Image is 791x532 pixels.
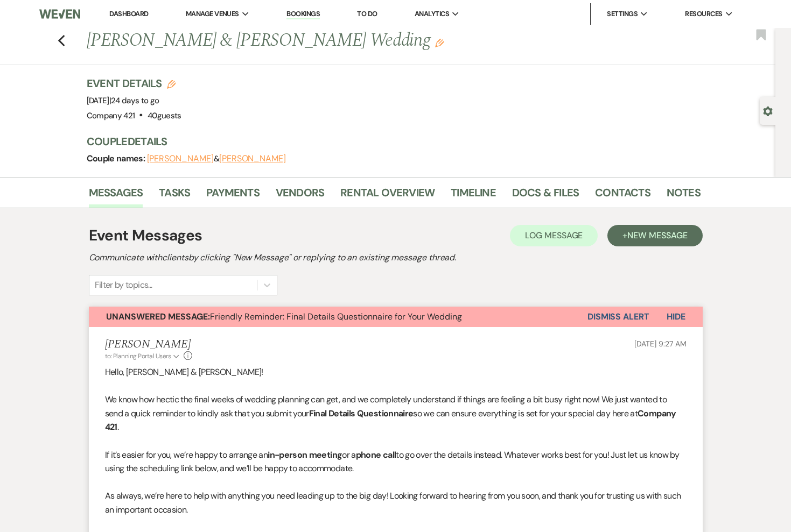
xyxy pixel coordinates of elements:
[89,251,703,264] h2: Communicate with clients by clicking "New Message" or replying to an existing message thread.
[607,225,702,246] button: +New Message
[510,225,598,246] button: Log Message
[415,9,449,19] span: Analytics
[595,184,650,208] a: Contacts
[39,3,80,25] img: Weven Logo
[634,339,686,349] span: [DATE] 9:27 AM
[111,95,159,106] span: 24 days to go
[105,338,193,351] h5: [PERSON_NAME]
[286,9,320,19] a: Bookings
[105,352,171,360] span: to: Planning Portal Users
[106,311,462,322] span: Friendly Reminder: Final Details Questionnaire for Your Wedding
[87,110,135,121] span: Company 421
[309,408,414,419] strong: Final Details Questionnaire
[147,153,286,164] span: &
[87,28,569,54] h1: [PERSON_NAME] & [PERSON_NAME] Wedding
[105,489,687,516] p: As always, we’re here to help with anything you need leading up to the big day! Looking forward t...
[89,307,587,327] button: Unanswered Message:Friendly Reminder: Final Details Questionnaire for Your Wedding
[95,279,152,292] div: Filter by topics...
[451,184,496,208] a: Timeline
[667,311,685,322] span: Hide
[87,153,147,164] span: Couple names:
[87,95,159,106] span: [DATE]
[685,9,722,19] span: Resources
[105,448,687,476] p: If it’s easier for you, we’re happy to arrange an or a to go over the details instead. Whatever w...
[186,9,239,19] span: Manage Venues
[525,230,583,241] span: Log Message
[356,449,396,460] strong: phone call
[87,76,181,91] h3: Event Details
[627,230,687,241] span: New Message
[512,184,579,208] a: Docs & Files
[435,38,444,47] button: Edit
[89,184,143,208] a: Messages
[357,9,377,18] a: To Do
[105,393,687,434] p: We know how hectic the final weeks of wedding planning can get, and we completely understand if t...
[159,184,190,208] a: Tasks
[340,184,435,208] a: Rental Overview
[147,154,214,163] button: [PERSON_NAME]
[587,307,649,327] button: Dismiss Alert
[607,9,638,19] span: Settings
[268,449,342,460] strong: in-person meeting
[105,408,676,433] strong: Company 421
[106,311,210,322] strong: Unanswered Message:
[105,351,181,361] button: to: Planning Portal Users
[109,9,148,18] a: Dashboard
[276,184,324,208] a: Vendors
[763,105,773,116] button: Open lead details
[667,184,701,208] a: Notes
[219,154,286,163] button: [PERSON_NAME]
[105,365,687,379] p: Hello, [PERSON_NAME] & [PERSON_NAME]!
[148,110,181,121] span: 40 guests
[109,95,159,106] span: |
[649,307,703,327] button: Hide
[87,134,690,149] h3: Couple Details
[206,184,260,208] a: Payments
[89,224,202,247] h1: Event Messages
